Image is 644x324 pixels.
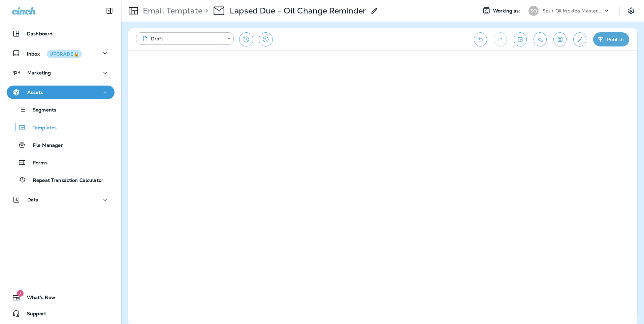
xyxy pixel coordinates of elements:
button: View Changelog [259,32,273,46]
div: Draft [141,35,223,42]
button: UPGRADE🔒 [47,50,82,58]
p: Inbox [27,50,82,57]
button: 7What's New [7,291,115,304]
button: Segments [7,102,115,117]
button: File Manager [7,138,115,152]
button: Undo [474,32,487,46]
button: Templates [7,120,115,134]
button: Repeat Transaction Calculator [7,173,115,187]
button: Send test email [534,32,547,46]
button: Edit details [573,32,586,46]
span: What's New [20,295,55,303]
p: Dashboard [27,31,53,36]
button: Support [7,307,115,320]
div: SO [528,6,539,16]
p: File Manager [26,142,63,149]
p: Email Template [140,6,202,16]
p: Segments [26,107,56,114]
p: Data [27,197,39,202]
button: Dashboard [7,27,115,40]
span: 7 [17,290,24,297]
p: Spur Oil Inc dba MasterLube [543,8,603,13]
p: Lapsed Due - Oil Change Reminder [230,6,366,16]
span: Support [20,311,46,319]
button: Restore from previous version [239,32,253,46]
button: Publish [593,32,629,46]
p: Forms [26,160,47,166]
button: InboxUPGRADE🔒 [7,46,115,60]
span: Working as: [493,8,522,14]
button: Assets [7,86,115,99]
p: Assets [27,90,43,95]
button: Save [553,32,567,46]
p: Templates [26,125,57,131]
button: Toggle preview [514,32,527,46]
button: Forms [7,155,115,169]
button: Collapse Sidebar [100,4,119,18]
div: UPGRADE🔒 [50,52,79,56]
button: Marketing [7,66,115,79]
p: > [202,6,208,16]
button: Settings [625,5,637,17]
button: Data [7,193,115,206]
p: Marketing [27,70,51,75]
p: Repeat Transaction Calculator [26,177,103,184]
